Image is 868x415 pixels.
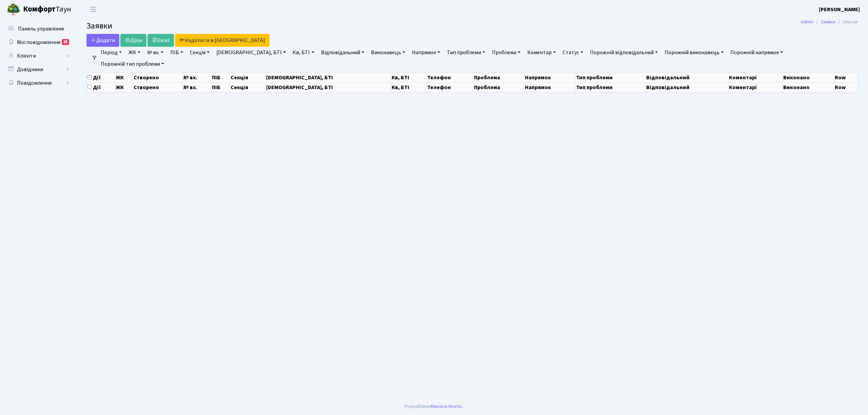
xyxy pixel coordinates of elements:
span: Таун [23,4,71,15]
b: Комфорт [23,4,56,15]
th: [DEMOGRAPHIC_DATA], БТІ [265,82,391,92]
th: Відповідальний [646,82,728,92]
a: Excel [147,34,174,47]
a: Період [98,47,124,58]
th: Напрямок [524,72,575,82]
a: Клієнти [3,49,71,63]
th: ПІБ [211,82,230,92]
nav: breadcrumb [791,15,868,29]
a: Порожній відповідальний [587,47,660,58]
a: Коментар [525,47,558,58]
th: ЖК [115,82,133,92]
a: ЖК [126,47,143,58]
th: Row [834,82,858,92]
th: Дії [87,72,115,82]
a: [DEMOGRAPHIC_DATA], БТІ [214,47,289,58]
th: Проблема [473,82,524,92]
th: Виконано [782,72,834,82]
a: Напрямок [409,47,443,58]
b: [PERSON_NAME] [819,6,860,13]
a: Admin [801,18,813,25]
a: Довідники [3,63,71,76]
th: Створено [133,82,182,92]
a: Надіслати в [GEOGRAPHIC_DATA] [175,34,270,47]
a: Виконавець [368,47,408,58]
th: Тип проблеми [575,72,645,82]
th: Кв, БТІ [391,72,427,82]
th: Секція [230,82,265,92]
span: Додати [91,37,115,44]
a: Секція [187,47,212,58]
a: Massive Kinetic [431,403,462,410]
th: Телефон [427,82,473,92]
span: Мої повідомлення [17,39,60,46]
div: 25 [62,39,69,45]
div: Розроблено . [405,403,463,410]
th: Row [834,72,858,82]
a: Порожній тип проблеми [98,58,167,70]
a: Заявки [821,18,835,25]
th: Створено [133,72,182,82]
img: logo.png [7,3,20,16]
li: Список [835,18,858,26]
a: ПІБ [167,47,186,58]
a: Друк [120,34,146,47]
th: ПІБ [211,72,230,82]
a: Порожній напрямок [728,47,786,58]
a: [PERSON_NAME] [819,5,860,14]
th: Виконано [782,82,834,92]
th: № вх. [182,82,211,92]
a: Проблема [489,47,523,58]
button: Переключити навігацію [85,4,102,15]
th: Відповідальний [646,72,728,82]
a: № вх. [144,47,166,58]
a: Тип проблеми [444,47,488,58]
a: Додати [86,34,119,47]
th: ЖК [115,72,133,82]
th: Секція [230,72,265,82]
th: Проблема [473,72,524,82]
th: [DEMOGRAPHIC_DATA], БТІ [265,72,391,82]
th: Напрямок [524,82,575,92]
a: Порожній виконавець [662,47,726,58]
a: Відповідальний [318,47,367,58]
a: Повідомлення [3,76,71,90]
span: Заявки [86,20,112,32]
th: Кв, БТІ [391,82,427,92]
th: Тип проблеми [575,82,645,92]
th: Коментарі [728,82,783,92]
th: № вх. [182,72,211,82]
a: Кв, БТІ [290,47,317,58]
a: Мої повідомлення25 [3,36,71,49]
th: Дії [87,82,115,92]
th: Телефон [427,72,473,82]
span: Панель управління [18,25,64,33]
th: Коментарі [728,72,783,82]
a: Панель управління [3,22,71,36]
a: Статус [560,47,586,58]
